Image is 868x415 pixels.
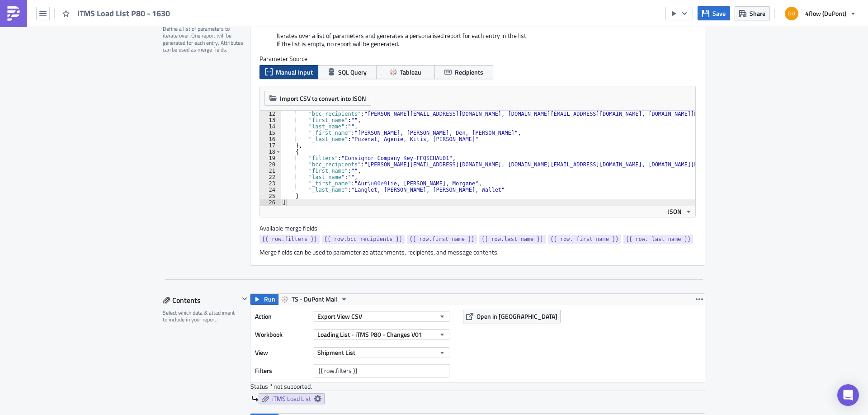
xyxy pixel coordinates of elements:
div: 21 [260,168,281,174]
span: 4flow (DuPont) [805,9,846,18]
div: Define a list of parameters to iterate over. One report will be generated for each entry. Attribu... [163,25,244,53]
div: 23 [260,180,281,187]
span: Manual Input [276,67,313,77]
button: Tableau [376,65,435,79]
label: Workbook [255,328,309,341]
div: Merge fields can be used to parameterize attachments, recipients, and message contents. [259,248,696,256]
p: In case of any questions please contact: . [4,53,432,61]
div: 17 [260,142,281,149]
span: {{ row.filters }} [262,235,317,244]
p: Kind regards, [4,63,432,71]
span: iTMS Load List [272,395,311,403]
img: PushMetrics [6,6,21,21]
span: {{ row._first_name }} [550,235,619,244]
button: Run [250,294,278,305]
div: 24 [260,187,281,193]
span: Run [264,294,275,305]
button: Shipment List [314,347,449,358]
div: Open Intercom Messenger [837,384,859,406]
span: JSON [668,207,682,216]
span: Open in [GEOGRAPHIC_DATA] [476,311,557,321]
button: Manual Input [259,65,318,79]
a: {{ row.filters }} [259,235,320,244]
body: Rich Text Area. Press ALT-0 for help. [4,4,432,129]
div: 13 [260,117,281,123]
span: SQL Query [338,67,367,77]
p: Kindly note that the attached file may appear empty. This simply means that there was no relevant... [4,33,432,41]
span: Recipients [455,67,483,77]
span: {{ row.bcc_recipients }} [324,235,402,244]
span: {{ row.first_name }} [409,235,475,244]
span: Export View CSV [317,311,362,321]
a: {{ row._first_name }} [548,235,621,244]
img: Avatar [784,6,799,21]
a: {{ row._last_name }} [623,235,693,244]
div: 16 [260,136,281,142]
label: Available merge fields [259,224,327,232]
span: Loading List - iTMS P80 - Changes V01 [317,330,422,339]
label: View [255,346,309,359]
div: 12 [260,111,281,117]
div: Iterates over a list of parameters and generates a personalised report for each entry in the list... [259,32,696,55]
button: Open in [GEOGRAPHIC_DATA] [463,310,561,323]
div: 22 [260,174,281,180]
span: Shipment List [317,348,355,357]
a: {{ row.bcc_recipients }} [322,235,405,244]
div: 26 [260,199,281,206]
div: 18 [260,149,281,155]
span: iTMS Load List P80 - 1630 [77,8,171,19]
button: Share [735,6,770,20]
button: Import CSV to convert into JSON [264,91,371,106]
div: 14 [260,123,281,130]
button: Recipients [434,65,493,79]
button: JSON [665,206,695,217]
button: Loading List - iTMS P80 - Changes V01 [314,329,449,340]
p: ---------------------------------------------------------------------- [4,73,432,80]
strong: Important: [4,33,35,41]
div: 20 [260,161,281,168]
p: This file contains all the important information about the released shipments. [4,24,432,31]
div: 15 [260,130,281,136]
p: Dear All, [4,4,432,11]
div: Contents [163,293,239,307]
div: 19 [260,155,281,161]
a: iTMS Load List [259,393,325,404]
label: Parameter Source [259,55,696,63]
button: Save [698,6,730,20]
div: Select which data & attachment to include in your report. [163,309,239,323]
div: 25 [260,193,281,199]
button: Export View CSV [314,311,449,322]
span: Save [712,9,726,18]
label: Filters [255,364,309,377]
span: TS - DuPont Mail [292,294,337,305]
span: {{ row.last_name }} [481,235,543,244]
button: 4flow (DuPont) [779,4,861,24]
span: {{ row._last_name }} [626,235,691,244]
a: {{ row.last_name }} [479,235,546,244]
button: TS - DuPont Mail [278,294,351,305]
a: {{ row.first_name }} [407,235,477,244]
div: Status ' ' not supported. [250,382,705,391]
span: Import CSV to convert into JSON [280,94,366,103]
button: Hide content [239,293,250,304]
input: Filter1=Value1&... [314,364,449,377]
span: Share [750,9,765,18]
span: Tableau [400,67,421,77]
button: SQL Query [318,65,377,79]
a: [EMAIL_ADDRESS][DOMAIN_NAME] [116,53,223,61]
label: Action [255,310,309,323]
p: Please find attached the file including all shipments released to you. [4,14,432,21]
